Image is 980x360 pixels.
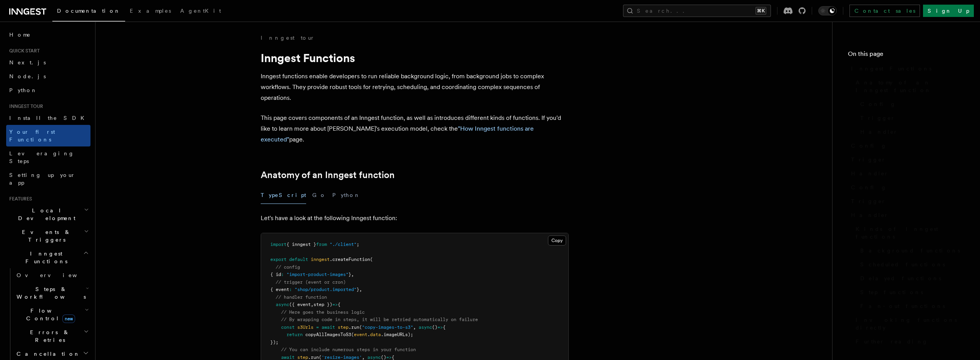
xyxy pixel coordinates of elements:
[305,332,351,337] span: copyAllImagesToS3
[848,49,965,62] h4: On this page
[125,2,176,21] a: Examples
[848,62,965,76] a: Inngest Functions
[848,180,965,194] a: Config
[851,197,886,205] span: Trigger
[57,8,121,14] span: Documentation
[860,288,923,296] span: Step functions
[354,332,367,337] span: event
[860,247,960,254] span: Background functions
[6,228,84,244] span: Events & Triggers
[13,282,90,304] button: Steps & Workflows
[381,332,413,337] span: .imageURLs);
[923,5,974,17] a: Sign Up
[308,355,319,360] span: .run
[853,222,965,244] a: Kinds of Inngest functions
[548,236,566,246] button: Copy
[857,111,965,125] a: Trigger
[857,257,965,271] a: Scheduled functions
[853,313,965,335] a: Invoking functions directly
[370,257,373,262] span: (
[370,332,381,337] span: data
[6,48,40,54] span: Quick start
[9,150,74,164] span: Leveraging Steps
[286,272,348,277] span: "import-product-images"
[261,187,306,204] button: TypeScript
[860,100,896,108] span: Config
[322,325,335,330] span: await
[851,170,889,177] span: Handler
[857,299,965,313] a: Fan-out functions
[6,69,90,83] a: Node.js
[851,211,889,219] span: Handler
[270,340,278,345] span: });
[13,268,90,282] a: Overview
[286,242,316,247] span: { inngest }
[6,146,90,168] a: Leveraging Steps
[367,355,381,360] span: async
[13,325,90,347] button: Errors & Retries
[261,213,569,224] p: Let's have a look at the following Inngest function:
[851,183,887,191] span: Config
[818,6,837,15] button: Toggle dark mode
[848,208,965,222] a: Handler
[6,225,90,247] button: Events & Triggers
[316,325,319,330] span: =
[9,31,31,39] span: Home
[261,113,569,145] p: This page covers components of an Inngest function, as well as introduces different kinds of func...
[9,73,46,79] span: Node.js
[351,332,354,337] span: (
[261,170,395,180] a: Anatomy of an Inngest function
[856,338,928,345] span: Further reading
[312,187,326,204] button: Go
[130,8,171,14] span: Examples
[432,325,437,330] span: ()
[860,274,941,282] span: Delayed functions
[381,355,386,360] span: ()
[276,302,289,307] span: async
[851,65,931,72] span: Inngest Functions
[13,285,86,301] span: Steps & Workflows
[311,257,330,262] span: inngest
[281,355,295,360] span: await
[6,28,90,42] a: Home
[9,59,46,66] span: Next.js
[860,128,898,136] span: Handler
[860,261,945,268] span: Scheduled functions
[276,279,346,285] span: // trigger (event or cron)
[9,115,89,121] span: Install the SDK
[857,97,965,111] a: Config
[437,325,443,330] span: =>
[6,103,43,109] span: Inngest tour
[359,287,362,292] span: ,
[311,302,313,307] span: ,
[295,287,357,292] span: "shop/product.imported"
[849,5,920,17] a: Contact sales
[13,350,80,358] span: Cancellation
[281,310,365,315] span: // Here goes the business logic
[348,272,351,277] span: }
[297,355,308,360] span: step
[848,153,965,167] a: Trigger
[338,302,340,307] span: {
[413,325,416,330] span: ,
[392,355,394,360] span: {
[362,325,413,330] span: "copy-images-to-s3"
[261,51,569,65] h1: Inngest Functions
[322,355,362,360] span: 'resize-images'
[348,325,359,330] span: .run
[857,125,965,139] a: Handler
[853,335,965,348] a: Further reading
[297,325,313,330] span: s3Urls
[9,87,37,93] span: Python
[857,271,965,285] a: Delayed functions
[851,142,887,150] span: Config
[443,325,446,330] span: {
[13,304,90,325] button: Flow Controlnew
[6,204,90,225] button: Local Development
[316,242,327,247] span: from
[848,194,965,208] a: Trigger
[319,355,322,360] span: (
[6,196,32,202] span: Features
[289,302,311,307] span: ({ event
[330,242,357,247] span: "./client"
